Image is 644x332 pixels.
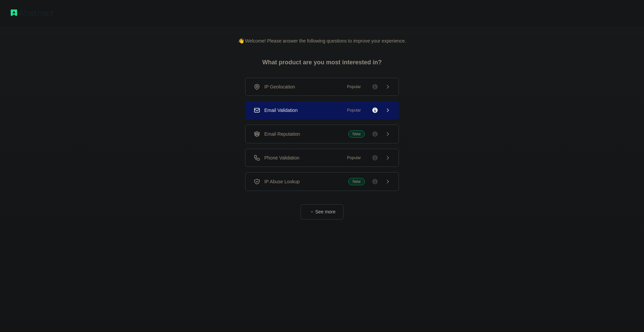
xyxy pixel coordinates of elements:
[252,44,392,78] h3: What product are you most interested in?
[343,83,365,90] span: Popular
[11,8,54,17] img: Abstract logo
[301,204,343,219] button: See more
[264,83,295,90] span: IP Geolocation
[343,154,365,161] span: Popular
[348,130,365,138] span: New
[264,107,298,114] span: Email Validation
[264,131,300,137] span: Email Reputation
[227,27,417,44] p: 👋 Welcome! Please answer the following questions to improve your experience.
[264,178,300,185] span: IP Abuse Lookup
[343,107,365,114] span: Popular
[264,154,300,161] span: Phone Validation
[348,178,365,185] span: New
